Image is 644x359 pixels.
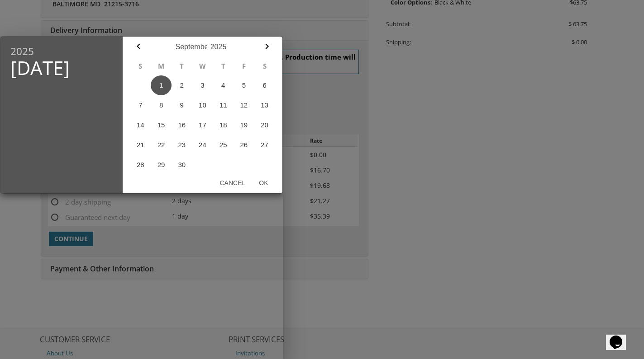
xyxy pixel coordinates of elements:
button: 18 [213,115,234,135]
button: 2 [172,75,192,95]
button: 10 [192,95,213,115]
abbr: Friday [242,61,246,70]
abbr: Monday [158,61,164,70]
button: Cancel [213,175,252,191]
button: 27 [254,135,275,155]
button: 25 [213,135,234,155]
button: 4 [213,75,234,95]
abbr: Sunday [138,61,142,70]
button: 20 [254,115,275,135]
button: 23 [172,135,192,155]
abbr: Wednesday [199,61,206,70]
button: 26 [234,135,254,155]
button: 11 [213,95,234,115]
button: 28 [130,155,151,175]
button: 22 [151,135,172,155]
abbr: Tuesday [180,61,184,70]
button: 15 [151,115,172,135]
iframe: chat widget [606,323,635,350]
span: [DATE] [10,57,113,78]
abbr: Saturday [263,61,267,70]
button: 19 [234,115,254,135]
button: Ok [252,175,275,191]
button: 8 [151,95,172,115]
button: 9 [172,95,192,115]
span: 2025 [10,46,113,57]
button: 21 [130,135,151,155]
button: 14 [130,115,151,135]
button: 29 [151,155,172,175]
button: 7 [130,95,151,115]
button: 3 [192,75,213,95]
button: 17 [192,115,213,135]
button: 1 [151,75,172,95]
button: 30 [172,155,192,175]
button: 12 [234,95,254,115]
button: 5 [234,75,254,95]
button: 6 [254,75,275,95]
button: 24 [192,135,213,155]
button: 13 [254,95,275,115]
button: 16 [172,115,192,135]
abbr: Thursday [221,61,225,70]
